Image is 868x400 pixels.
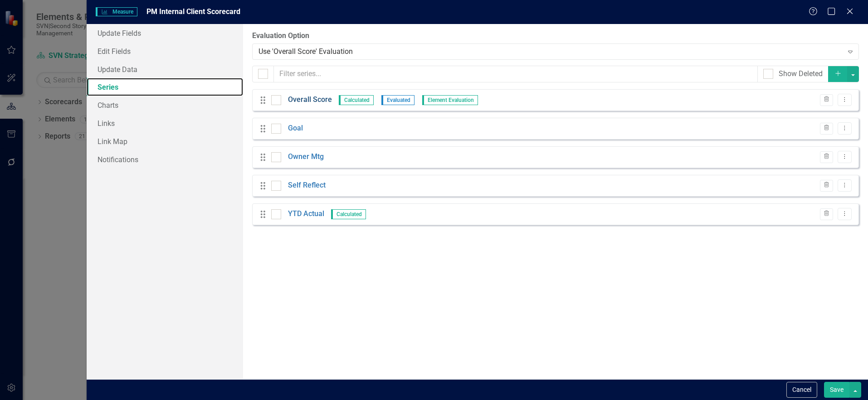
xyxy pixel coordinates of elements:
span: Evaluated [381,95,414,105]
a: Overall Score [288,95,332,105]
a: Charts [87,96,243,114]
div: Use 'Overall Score' Evaluation [258,46,843,57]
span: Calculated [339,95,374,105]
a: Edit Fields [87,42,243,60]
a: Notifications [87,150,243,169]
button: Save [824,382,849,398]
label: Evaluation Option [252,31,859,41]
a: Self Reflect [288,180,326,191]
a: Links [87,114,243,132]
span: Measure [96,7,137,16]
span: Element Evaluation [422,95,478,105]
button: Cancel [786,382,817,398]
input: Filter series... [273,66,758,82]
a: Update Data [87,60,243,78]
span: PM Internal Client Scorecard [146,7,240,16]
a: Goal [288,123,303,134]
a: Link Map [87,132,243,150]
a: YTD Actual [288,209,324,219]
span: Calculated [331,209,366,219]
a: Owner Mtg [288,152,324,162]
a: Update Fields [87,24,243,42]
div: Show Deleted [779,69,823,79]
a: Series [87,78,243,96]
